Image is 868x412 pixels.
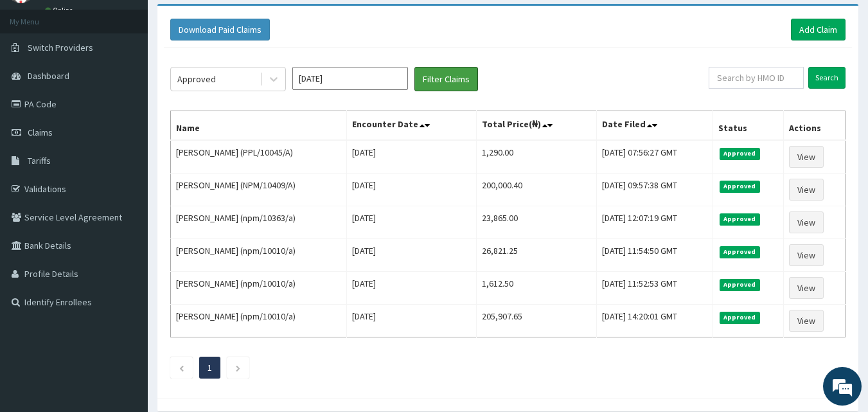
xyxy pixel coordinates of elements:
[789,277,824,299] a: View
[346,305,476,337] td: [DATE]
[477,111,597,141] th: Total Price(₦)
[713,111,784,141] th: Status
[171,239,347,272] td: [PERSON_NAME] (npm/10010/a)
[720,246,760,258] span: Approved
[720,312,760,323] span: Approved
[171,174,347,206] td: [PERSON_NAME] (NPM/10409/A)
[211,6,242,37] div: Minimize live chat window
[235,362,241,373] a: Next page
[171,111,347,141] th: Name
[171,305,347,337] td: [PERSON_NAME] (npm/10010/a)
[6,275,245,320] textarea: Type your message and hit 'Enter'
[720,279,760,291] span: Approved
[789,244,824,266] a: View
[789,146,824,168] a: View
[346,206,476,239] td: [DATE]
[28,70,69,82] span: Dashboard
[597,111,713,141] th: Date Filed
[789,179,824,201] a: View
[597,305,713,337] td: [DATE] 14:20:01 GMT
[720,148,760,159] span: Approved
[597,206,713,239] td: [DATE] 12:07:19 GMT
[177,73,216,85] div: Approved
[789,211,824,233] a: View
[720,181,760,192] span: Approved
[346,272,476,305] td: [DATE]
[597,140,713,174] td: [DATE] 07:56:27 GMT
[808,67,846,89] input: Search
[292,67,408,90] input: Select Month and Year
[784,111,846,141] th: Actions
[346,239,476,272] td: [DATE]
[597,174,713,206] td: [DATE] 09:57:38 GMT
[477,140,597,174] td: 1,290.00
[597,272,713,305] td: [DATE] 11:52:53 GMT
[477,305,597,337] td: 205,907.65
[709,67,804,89] input: Search by HMO ID
[170,19,270,40] button: Download Paid Claims
[75,124,177,254] span: We're online!
[171,140,347,174] td: [PERSON_NAME] (PPL/10045/A)
[477,272,597,305] td: 1,612.50
[346,140,476,174] td: [DATE]
[477,239,597,272] td: 26,821.25
[791,19,846,40] a: Add Claim
[179,362,184,373] a: Previous page
[346,111,476,141] th: Encounter Date
[171,206,347,239] td: [PERSON_NAME] (npm/10363/a)
[477,174,597,206] td: 200,000.40
[346,174,476,206] td: [DATE]
[789,310,824,332] a: View
[477,206,597,239] td: 23,865.00
[720,213,760,225] span: Approved
[171,272,347,305] td: [PERSON_NAME] (npm/10010/a)
[28,155,51,166] span: Tariffs
[24,64,52,96] img: d_794563401_company_1708531726252_794563401
[208,362,212,373] a: Page 1 is your current page
[28,42,93,53] span: Switch Providers
[45,6,76,15] a: Online
[414,67,478,91] button: Filter Claims
[67,72,216,89] div: Chat with us now
[28,127,53,138] span: Claims
[597,239,713,272] td: [DATE] 11:54:50 GMT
